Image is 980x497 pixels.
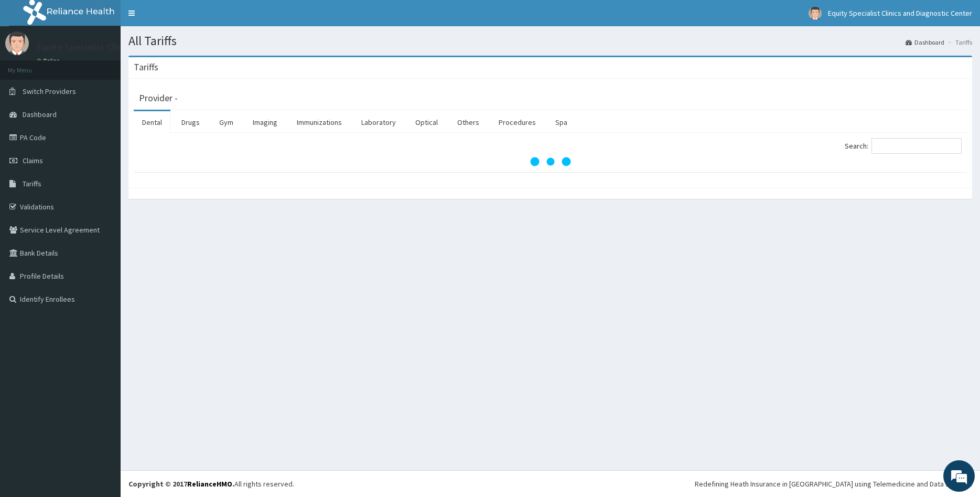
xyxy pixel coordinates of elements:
a: Dental [134,111,170,133]
span: Equity Specialist Clinics and Diagnostic Center [828,8,972,18]
a: Online [37,57,62,65]
a: Drugs [173,111,208,133]
p: Equity Specialist Clinics and Diagnostic Center [37,43,227,52]
img: User Image [5,31,29,55]
strong: Copyright © 2017 . [128,479,234,489]
input: Search: [871,138,962,154]
img: User Image [809,7,822,20]
span: Dashboard [23,110,57,119]
a: Procedures [490,111,544,133]
label: Search: [845,138,962,154]
a: Dashboard [906,38,944,47]
a: RelianceHMO [187,479,232,489]
a: Gym [211,111,242,133]
footer: All rights reserved. [121,470,980,497]
span: Switch Providers [23,87,76,96]
h3: Provider - [139,93,178,103]
li: Tariffs [945,38,972,47]
svg: audio-loading [530,141,572,183]
a: Optical [407,111,446,133]
span: Tariffs [23,179,41,188]
a: Laboratory [353,111,404,133]
h1: All Tariffs [128,34,972,48]
a: Imaging [244,111,286,133]
div: Redefining Heath Insurance in [GEOGRAPHIC_DATA] using Telemedicine and Data Science! [695,479,972,489]
a: Spa [547,111,576,133]
a: Immunizations [288,111,350,133]
h3: Tariffs [134,62,158,72]
a: Others [449,111,488,133]
span: Claims [23,156,43,165]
